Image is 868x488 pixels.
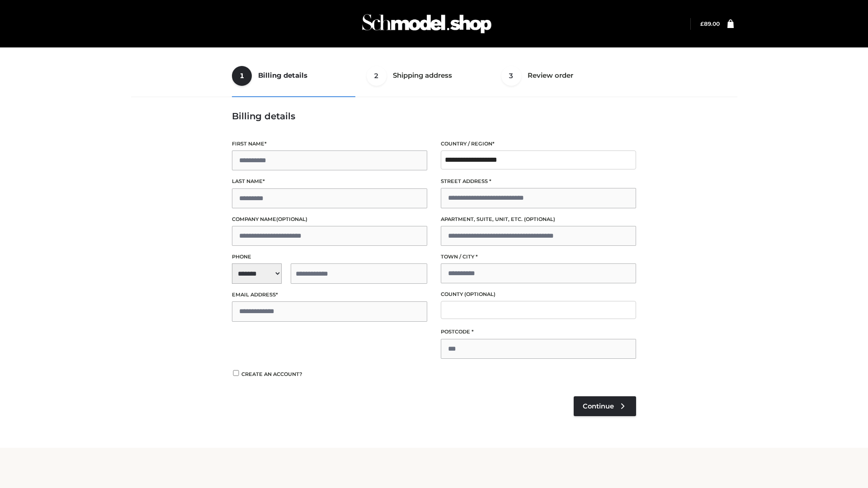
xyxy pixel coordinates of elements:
[232,111,636,122] h3: Billing details
[700,20,704,27] span: £
[232,177,427,186] label: Last name
[232,291,427,299] label: Email address
[700,20,720,27] bdi: 89.00
[700,20,720,27] a: £89.00
[232,215,427,224] label: Company name
[441,177,636,186] label: Street address
[524,216,555,222] span: (optional)
[441,253,636,261] label: Town / City
[441,215,636,224] label: Apartment, suite, unit, etc.
[359,6,495,42] img: Schmodel Admin 964
[441,290,636,299] label: County
[232,253,427,261] label: Phone
[441,328,636,336] label: Postcode
[232,370,240,376] input: Create an account?
[441,140,636,148] label: Country / Region
[232,140,427,148] label: First name
[276,216,307,222] span: (optional)
[574,396,636,416] a: Continue
[464,291,495,297] span: (optional)
[241,371,302,377] span: Create an account?
[583,402,614,410] span: Continue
